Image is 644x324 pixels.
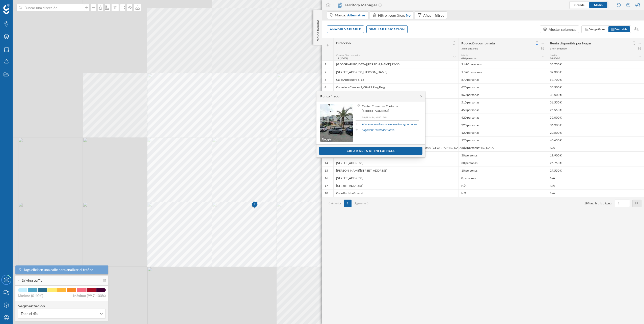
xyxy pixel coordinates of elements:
div: 1.070 personas [459,68,547,76]
span: 18 [584,201,588,205]
div: 2 [325,70,326,74]
p: 36,491434, -4,951204 [362,116,419,119]
div: 30 personas [459,159,547,167]
span: Contar filas con valor [336,54,360,57]
div: 120 personas [459,136,547,144]
span: Renta disponible por hogar [550,41,591,45]
span: Alternative [347,13,365,18]
div: [PERSON_NAME][STREET_ADDRESS] [333,167,459,174]
span: Mínimo (0-40%) [18,293,43,298]
span: 490 personas [461,57,476,60]
div: 560 personas [459,91,547,98]
img: territory-manager.svg [337,3,342,8]
div: 3 [325,78,326,82]
span: Soporte [10,4,28,8]
div: N/A [547,182,644,189]
span: Centro Comercial Cristamar, [STREET_ADDRESS] [362,104,417,113]
img: Marker [252,200,258,210]
div: 450 personas [459,106,547,114]
div: 36.550 € [547,98,644,106]
div: [STREET_ADDRESS] [333,182,459,189]
div: 32.300 € [547,68,644,76]
span: Dirección [336,41,351,45]
div: Marca: [335,13,365,18]
div: 57.700 € [547,76,644,83]
div: No [406,13,411,18]
div: 25.550 € [547,106,644,114]
div: 38.500 € [547,91,644,98]
div: 220 personas [459,121,547,129]
div: 17 [325,184,328,188]
div: 19.900 € [547,151,644,159]
span: filas [588,201,593,205]
span: # [325,43,331,48]
span: Driving traffic [22,278,42,283]
div: 620 personas [459,83,547,91]
div: [GEOGRAPHIC_DATA][PERSON_NAME] 22-30 [333,61,459,68]
div: 3 min andando [550,47,567,50]
input: 1 [616,201,628,206]
span: . [593,201,594,205]
div: 36.900 € [547,121,644,129]
div: 38.750 € [547,61,644,68]
div: N/A [547,144,644,151]
span: Ir a la página: [595,201,612,206]
div: 15 [325,169,328,173]
span: 18 (100%) [336,57,348,60]
span: Media [461,54,468,57]
span: Grande [574,3,584,7]
div: Ajustar columnas [549,27,576,32]
div: N/A [547,189,644,197]
div: Calle Partida Grao s/n [333,189,459,197]
div: [STREET_ADDRESS] [333,159,459,167]
div: 52.000 € [547,114,644,121]
div: 33.300 € [547,83,644,91]
div: 0 personas [459,174,547,182]
div: 870 personas [459,76,547,83]
div: Punto fijado [320,94,339,99]
div: N/A [547,174,644,182]
div: N/A [459,182,547,189]
div: Añadir filtros [423,13,444,18]
div: [STREET_ADDRESS][PERSON_NAME] [333,68,459,76]
span: Media [550,54,557,57]
div: 420 personas [459,114,547,121]
a: Sugerir un marcador nuevo [362,128,394,132]
div: 20.500 € [547,129,644,136]
div: Territory Manager [333,3,382,8]
span: Ver gráficos [589,27,605,31]
div: Calle Antequera 8-18 [333,76,459,83]
div: 100 personas [459,144,547,151]
div: 1 [325,62,326,66]
img: streetview [320,104,353,142]
span: 34.800 € [550,57,560,60]
span: Población combinada [461,41,495,45]
div: 10 personas [459,167,547,174]
p: Red de tiendas [315,18,320,42]
span: Máximo (99,7-100%) [73,293,106,298]
span: Filtro geográfico: [378,13,405,17]
a: Añadir marcador a mis marcadores guardados [362,122,417,126]
div: 4 [325,85,326,89]
div: 16 [325,176,328,180]
div: Carretera Caseres 1, 08692 Piug Reig [333,83,459,91]
div: 120 personas [459,129,547,136]
div: N/A [459,189,547,197]
span: Ver tabla [615,27,627,31]
div: 510 personas [459,98,547,106]
div: 40.650 € [547,136,644,144]
div: 3 min andando [461,47,478,50]
div: 2.690 personas [459,61,547,68]
span: Medio [594,3,603,7]
span: Todo el día [21,311,38,316]
div: 30 personas [459,151,547,159]
div: 27.550 € [547,167,644,174]
div: 18 [325,191,328,195]
div: [STREET_ADDRESS] [333,174,459,182]
div: 14 [325,161,328,165]
div: 26.750 € [547,159,644,167]
span: Haga click en una calle para analizar el tráfico [22,267,93,272]
img: Geoblink Logo [3,4,10,14]
h4: Segmentación [18,304,106,309]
